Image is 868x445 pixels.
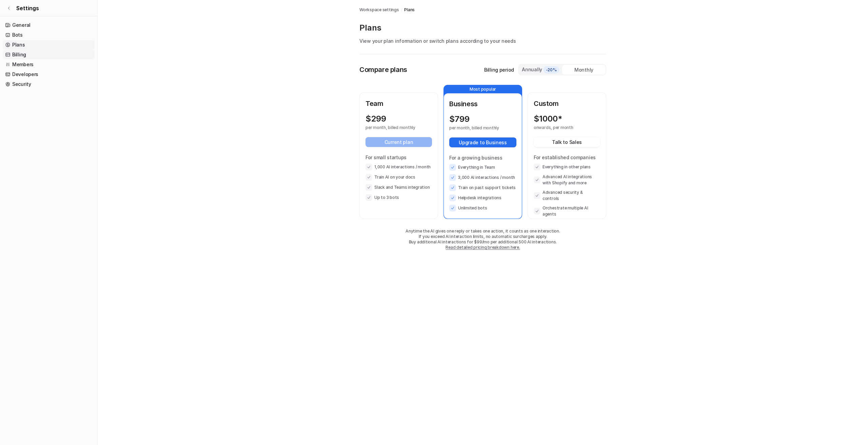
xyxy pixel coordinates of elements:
span: / [401,7,402,13]
button: Current plan [366,137,432,147]
p: View your plan information or switch plans according to your needs [359,37,606,44]
p: $ 799 [449,114,470,124]
a: General [3,20,95,30]
p: Buy additional AI interactions for $99/mo per additional 500 AI interactions. [359,239,606,245]
p: Plans [359,22,606,33]
p: $ 1000* [534,114,562,124]
p: Team [366,98,432,109]
a: Read detailed pricing breakdown here. [446,245,520,250]
p: per month, billed monthly [366,125,420,130]
p: Compare plans [359,64,407,75]
li: Everything in Team [449,164,516,171]
p: $ 299 [366,114,386,124]
p: Most popular [444,85,522,93]
p: For small startups [366,154,432,161]
div: Annually [521,66,559,73]
button: Talk to Sales [534,137,600,147]
a: Plans [3,40,95,50]
p: Billing period [484,66,514,73]
p: per month, billed monthly [449,125,504,131]
li: Helpdesk integrations [449,194,516,201]
span: Settings [16,4,39,12]
li: 1,000 AI interactions / month [366,164,432,170]
a: Security [3,79,95,89]
p: Anytime the AI gives one reply or takes one action, it counts as one interaction. [359,228,606,234]
a: Billing [3,50,95,59]
a: Plans [404,7,415,13]
li: Everything in other plans [534,164,600,170]
li: Train AI on your docs [366,174,432,181]
li: Train on past support tickets [449,184,516,191]
p: For a growing business [449,154,516,161]
a: Workspace settings [359,7,399,13]
li: Unlimited bots [449,205,516,211]
li: Advanced AI integrations with Shopify and more [534,174,600,186]
li: Slack and Teams integration [366,184,432,191]
div: Monthly [562,65,606,75]
li: Orchestrate multiple AI agents [534,205,600,217]
button: Upgrade to Business [449,137,516,147]
p: onwards, per month [534,125,588,130]
p: Business [449,99,516,109]
a: Members [3,60,95,69]
a: Bots [3,30,95,40]
li: Up to 3 bots [366,194,432,201]
span: -20% [544,67,559,73]
li: Advanced security & controls [534,189,600,202]
p: If you exceed AI interaction limits, no automatic surcharges apply. [359,234,606,239]
a: Developers [3,70,95,79]
p: Custom [534,98,600,109]
p: For established companies [534,154,600,161]
li: 3,000 AI interactions / month [449,174,516,181]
